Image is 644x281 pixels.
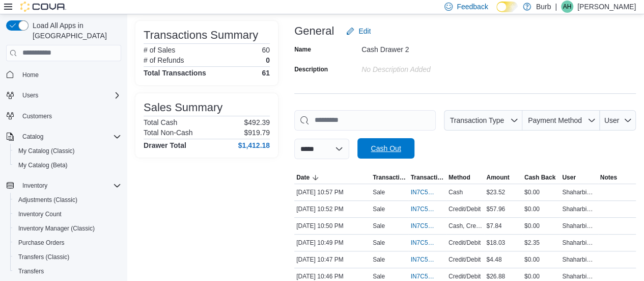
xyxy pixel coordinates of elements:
span: Load All Apps in [GEOGRAPHIC_DATA] [29,20,121,41]
button: Transfers [10,264,125,278]
input: Dark Mode [496,2,518,12]
button: Notes [598,171,636,184]
div: $0.00 [522,203,560,215]
button: Cash Out [357,138,414,159]
span: Adjustments (Classic) [14,194,121,206]
input: This is a search bar. As you type, the results lower in the page will automatically filter. [294,110,436,131]
a: My Catalog (Beta) [14,159,72,171]
span: Home [18,68,121,81]
span: $23.52 [486,188,505,196]
span: Shaharbin Aboobacker [562,272,596,280]
h3: Transactions Summary [144,29,258,41]
div: No Description added [361,61,498,73]
button: Transaction Type [371,171,408,184]
p: $492.39 [244,118,270,126]
p: Sale [373,256,385,264]
button: Inventory [2,178,125,193]
span: User [604,116,620,124]
span: IN7C51-1790780 [410,272,434,280]
div: $0.00 [522,220,560,232]
a: Customers [18,110,56,122]
a: Home [18,69,43,81]
span: Credit/Debit [449,272,481,280]
button: Home [2,67,125,82]
span: Inventory [18,180,121,192]
span: Cash Out [371,143,401,154]
p: 0 [266,56,270,64]
span: Edit [358,26,371,36]
div: [DATE] 10:49 PM [294,237,371,249]
button: Cash Back [522,171,560,184]
p: Sale [373,272,385,280]
div: [DATE] 10:47 PM [294,253,371,266]
span: $4.48 [486,256,501,264]
button: Transaction Type [444,110,522,131]
span: Shaharbin Aboobacker [562,188,596,196]
span: Inventory Count [18,210,62,218]
span: IN7C51-1790785 [410,222,434,230]
span: Amount [486,173,509,182]
button: Inventory Manager (Classic) [10,221,125,236]
span: IN7C51-1790791 [410,188,434,196]
span: Inventory [22,182,47,190]
p: Sale [373,188,385,196]
h4: 61 [262,69,270,77]
h6: Total Cash [144,118,177,126]
button: IN7C51-1790789 [410,203,444,215]
span: Dark Mode [496,12,497,13]
button: User [600,110,636,131]
h6: # of Refunds [144,56,184,64]
h6: Total Non-Cash [144,129,193,137]
span: IN7C51-1790784 [410,239,434,247]
p: $919.79 [244,129,270,137]
span: Credit/Debit [449,239,481,247]
span: Inventory Manager (Classic) [14,222,121,235]
span: Cash [449,188,463,196]
button: IN7C51-1790785 [410,220,444,232]
span: Transfers (Classic) [14,251,121,263]
p: 60 [262,46,270,54]
span: Catalog [22,133,43,141]
div: Cash Drawer 2 [361,41,498,54]
span: Adjustments (Classic) [18,196,77,204]
p: Burb [536,1,551,13]
h6: # of Sales [144,46,175,54]
span: $18.03 [486,239,505,247]
button: My Catalog (Classic) [10,144,125,158]
span: Transaction Type [373,173,406,182]
h4: $1,412.18 [238,141,270,149]
p: | [555,1,557,13]
h4: Total Transactions [144,69,206,77]
div: [DATE] 10:57 PM [294,186,371,198]
button: Purchase Orders [10,236,125,250]
div: $0.00 [522,253,560,266]
button: Edit [342,21,375,41]
p: Sale [373,222,385,230]
span: Purchase Orders [18,239,65,247]
div: Axel Holin [561,1,573,13]
span: Date [296,173,310,182]
button: Transaction # [408,171,446,184]
a: Purchase Orders [14,237,69,249]
button: Catalog [18,131,47,143]
a: Inventory Manager (Classic) [14,222,99,235]
span: Shaharbin Aboobacker [562,205,596,213]
span: Users [22,91,38,99]
div: $2.35 [522,237,560,249]
img: Cova [20,2,66,12]
span: $26.88 [486,272,505,280]
button: Adjustments (Classic) [10,193,125,207]
span: Credit/Debit [449,205,481,213]
div: [DATE] 10:52 PM [294,203,371,215]
span: Transfers [14,265,121,277]
button: Transfers (Classic) [10,250,125,264]
span: Customers [18,110,121,122]
span: My Catalog (Beta) [18,161,68,169]
span: $7.84 [486,222,501,230]
a: Adjustments (Classic) [14,194,81,206]
div: [DATE] 10:50 PM [294,220,371,232]
p: Sale [373,205,385,213]
p: [PERSON_NAME] [577,1,636,13]
button: User [560,171,598,184]
p: Sale [373,239,385,247]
